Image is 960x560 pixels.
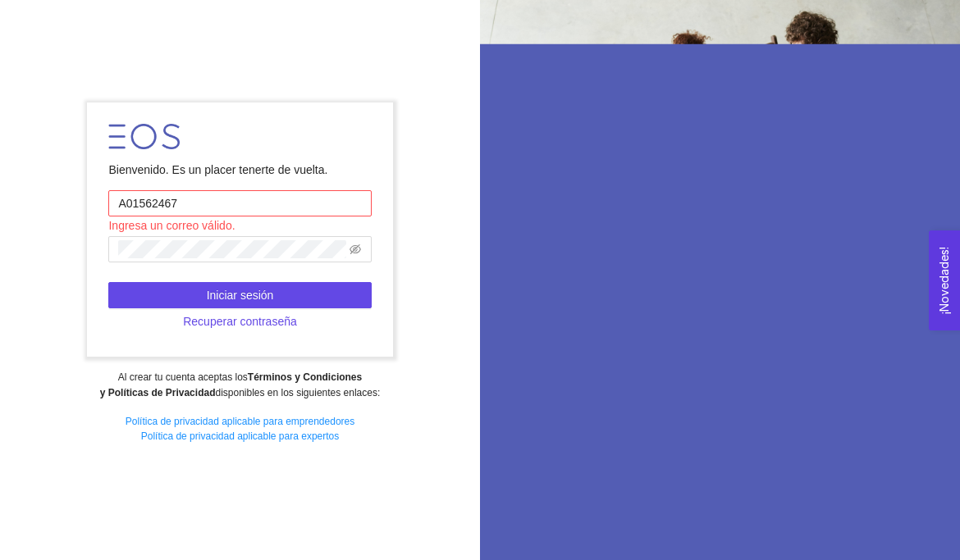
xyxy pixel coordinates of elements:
[108,161,371,179] div: Bienvenido. Es un placer tenerte de vuelta.
[100,371,362,398] strong: Términos y Condiciones y Políticas de Privacidad
[929,230,960,330] button: Open Feedback Widget
[108,308,371,335] button: Recuperar contraseña
[108,190,371,216] input: Correo electrónico
[108,282,371,308] button: Iniciar sesión
[183,312,297,330] span: Recuperar contraseña
[350,244,361,255] span: eye-invisible
[207,286,274,304] span: Iniciar sesión
[141,430,339,442] a: Política de privacidad aplicable para expertos
[108,124,180,149] img: LOGO
[126,416,355,427] a: Política de privacidad aplicable para emprendedores
[108,315,371,328] a: Recuperar contraseña
[108,216,371,234] div: Ingresa un correo válido.
[11,370,469,401] div: Al crear tu cuenta aceptas los disponibles en los siguientes enlaces:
